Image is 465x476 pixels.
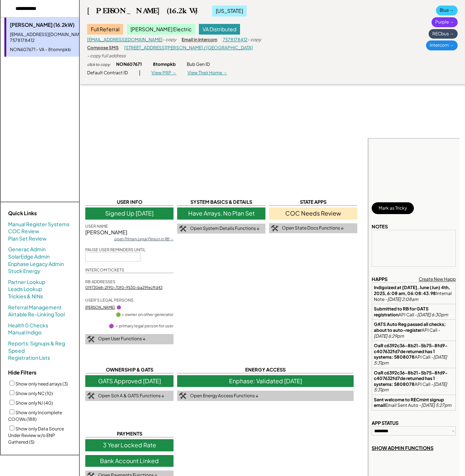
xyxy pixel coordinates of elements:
[116,61,142,68] div: NON607671
[8,340,72,354] a: Reports: Signups & Reg Speed
[421,402,451,408] em: [DATE] 5:27pm
[372,420,398,426] div: APP STATUS
[151,70,176,76] div: View PRP →
[8,311,65,318] a: Airtable Re-Linking Tool
[187,61,210,68] div: Bub Gen ID
[10,47,100,53] div: NON607671 - VA - 8tomnpkb
[372,202,414,214] button: Mark as Tricky
[85,229,174,236] div: [PERSON_NAME]
[85,439,174,451] div: 3 Year Locked Rate
[374,306,429,317] strong: Submitted to RB for GATS registration
[87,392,94,399] img: tool-icon.png
[374,354,448,366] em: [DATE] 5:31pm
[8,267,40,275] a: Stuck Energy
[247,37,261,43] div: - copy
[271,225,278,232] img: tool-icon.png
[87,6,197,15] div: [PERSON_NAME] (16.2kW)
[426,40,458,50] div: Intercom →
[8,410,62,422] label: Show only Incomplete COOWs (188)
[15,381,68,387] label: Show only need arrays (3)
[374,322,447,333] strong: GATS Auto Reg passed all checks; about to auto-register
[177,199,265,206] div: SYSTEM BASICS & DETAILS
[85,375,174,387] div: GATS Approved [DATE]
[212,6,247,17] div: [US_STATE]
[8,329,42,336] a: Manual Indigo
[182,37,217,43] div: Email in Intercom
[374,343,454,366] div: API Call -
[98,336,146,342] div: Open User Functions ↓
[8,304,62,311] a: Referral Management
[8,246,46,253] a: Generac Admin
[372,445,433,451] div: SHOW ADMIN FUNCTIONS
[179,392,186,399] img: tool-icon.png
[269,199,357,206] div: STATE APPS
[87,37,162,42] a: [EMAIL_ADDRESS][DOMAIN_NAME]
[8,210,82,217] div: Quick Links
[8,426,64,445] label: Show only Data Source Under Review w/o ENP Gathered (5)
[374,370,448,387] strong: OaR c6392c36-8b21-5b75-8fd9-c407632fd7de returned has 1 systems: 5808078
[85,285,162,289] a: 019730e8-2f90-70f0-9530-ba29fecffd43
[85,199,174,206] div: USER INFO
[87,53,126,59] div: - copy full address
[374,306,454,317] div: API Call -
[85,430,174,437] div: PAYMENTS
[10,21,100,29] div: [PERSON_NAME] (16.2kW)
[190,225,260,232] div: Open System Details Functions ↓
[87,336,94,342] img: tool-icon.png
[374,397,454,408] div: Email Sent Auto -
[8,293,43,300] a: Trickies & NINs
[153,61,176,68] div: 8tomnpkb
[109,323,174,328] div: 🟣 = primary legal person for user
[124,45,253,50] a: [STREET_ADDRESS][PERSON_NAME] / [GEOGRAPHIC_DATA]
[187,70,227,76] div: View Their Home →
[419,276,456,283] div: Create New Happ
[177,375,354,387] div: Enphase: Validated [DATE]
[15,400,53,406] label: Show only NJ (40)
[87,62,111,67] div: click to copy:
[374,343,448,360] strong: OaR c6392c36-8b21-5b75-8fd9-c407632fd7de returned has 1 systems: 5808078
[85,267,124,273] div: INTERCOM TICKETS
[223,37,247,42] a: 7578178412
[85,223,108,229] div: USER NAME
[85,305,115,309] a: [PERSON_NAME]
[429,29,458,39] div: RECbus →
[114,236,174,241] div: open Primary Legal Person in RB →
[374,370,454,393] div: API Call -
[374,322,454,339] div: API Call -
[8,221,69,228] a: Manual Register Systems
[85,366,174,373] div: OWNERSHIP & GATS
[8,235,47,242] a: Plan Set Review
[269,207,357,219] div: COC Needs Review
[177,366,354,373] div: ENERGY ACCESS
[374,285,454,302] div: Internal Note -
[15,391,53,396] label: Show only NC (10)
[127,24,195,35] div: [PERSON_NAME] Electric
[8,260,64,268] a: Enphase Legacy Admin
[8,369,36,376] strong: Hide Filters
[8,285,42,293] a: Leads Lookup
[199,24,240,35] div: VA Distributed
[10,32,100,44] div: [EMAIL_ADDRESS][DOMAIN_NAME] - 7578178412
[190,393,258,399] div: Open Energy Access Functions ↓
[374,285,451,296] strong: Indigoized at [DATE], June (Jun) 4th, 2025, 6:08 am, 06:08:43.98
[177,207,265,219] div: Have Arrays, No Plan Set
[98,393,164,399] div: Open Sch A & GATS Functions ↓
[282,225,344,231] div: Open State Docs Functions ↓
[85,279,115,284] div: RB ADDRESSES
[139,69,140,77] div: |
[87,70,128,76] div: Default Contract ID
[85,207,174,219] div: Signed Up [DATE]
[374,381,448,393] em: [DATE] 5:31pm
[417,312,448,317] em: [DATE] 6:30pm
[372,223,388,230] div: NOTES
[374,333,404,339] em: [DATE] 6:29pm
[374,397,445,408] strong: Sent welcome to RECmint signup email
[116,312,174,317] div: 🟢 = owner on other generator
[387,296,418,302] em: [DATE] 2:08am
[85,455,174,467] div: Bank Account Linked
[8,354,50,362] a: Registration Lists
[8,278,45,286] a: Partner Lookup
[87,24,123,35] div: Full Referral
[162,37,176,43] div: - copy
[85,297,133,303] div: USER'S LEGAL PERSONS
